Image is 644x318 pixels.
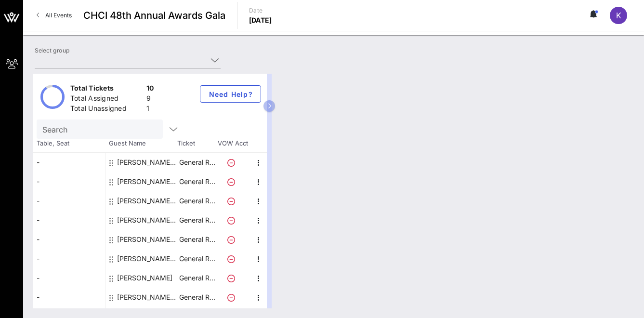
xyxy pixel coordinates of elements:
[177,139,216,148] span: Ticket
[117,153,178,172] div: Dalia Almnanza-smith
[117,288,178,307] div: Ron Smith Media Partners
[146,83,154,95] div: 10
[33,139,105,148] span: Table, Seat
[33,153,105,172] div: -
[35,47,69,54] label: Select group
[83,8,225,23] span: CHCI 48th Annual Awards Gala
[178,288,216,307] p: General R…
[33,230,105,249] div: -
[33,249,105,268] div: -
[208,90,253,98] span: Need Help?
[178,153,216,172] p: General R…
[249,6,272,15] p: Date
[200,85,261,103] button: Need Help?
[33,288,105,307] div: -
[70,83,143,95] div: Total Tickets
[33,211,105,230] div: -
[45,12,72,19] span: All Events
[178,172,216,191] p: General R…
[70,93,143,106] div: Total Assigned
[117,191,178,211] div: Ivy Savoy-Smith Media Partners
[105,139,177,148] span: Guest Name
[178,249,216,268] p: General R…
[178,191,216,211] p: General R…
[249,15,272,25] p: [DATE]
[117,172,178,191] div: Elizabeth Bermudez Media Partners
[33,191,105,211] div: -
[33,268,105,288] div: -
[31,8,78,23] a: All Events
[117,249,178,268] div: Marcos Marin Media Partners
[146,93,154,106] div: 9
[178,230,216,249] p: General R…
[146,104,154,116] div: 1
[70,104,143,116] div: Total Unassigned
[616,11,621,20] span: K
[33,172,105,191] div: -
[117,230,178,249] div: Jessica Melo Lozada Media Partners
[610,7,627,24] div: K
[117,268,172,288] div: Rafael Ulloa
[178,211,216,230] p: General R…
[117,211,178,230] div: Jennyfer Lazo Media Partners
[178,268,216,288] p: General R…
[216,139,250,148] span: VOW Acct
